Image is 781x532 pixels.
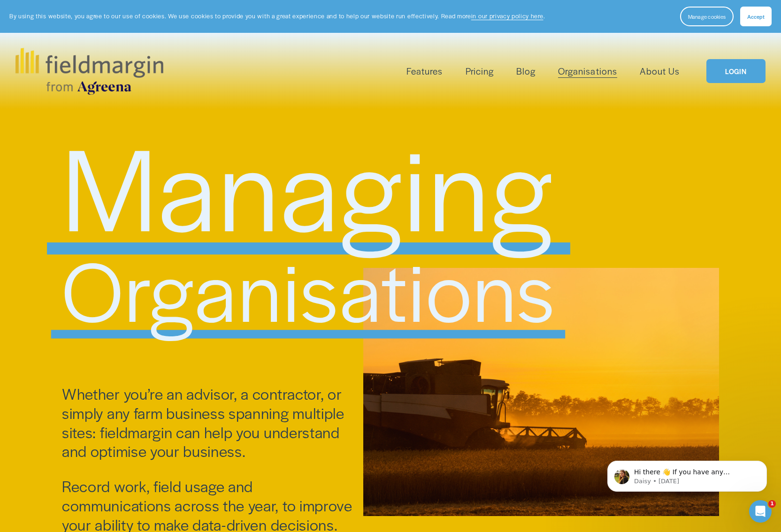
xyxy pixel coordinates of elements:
a: Pricing [466,63,494,79]
button: Manage cookies [680,7,734,26]
img: fieldmargin.com [15,48,163,95]
a: folder dropdown [406,63,443,79]
iframe: Intercom live chat [749,500,772,523]
a: Organisations [558,63,617,79]
a: About Us [640,63,680,79]
span: Whether you’re an advisor, a contractor, or simply any farm business spanning multiple sites: fie... [62,383,348,461]
iframe: Intercom notifications message [593,441,781,507]
a: Blog [516,63,536,79]
span: Manage cookies [688,13,726,20]
a: in our privacy policy here [471,12,544,20]
button: Accept [740,7,772,26]
p: By using this website, you agree to our use of cookies. We use cookies to provide you with a grea... [9,12,545,21]
span: Accept [747,13,765,20]
span: 1 [768,500,776,508]
span: Organisations [62,230,556,346]
a: LOGIN [706,59,766,83]
span: Features [406,64,443,78]
span: Managing [62,104,554,265]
